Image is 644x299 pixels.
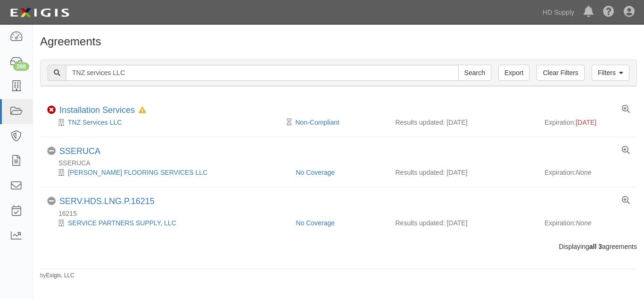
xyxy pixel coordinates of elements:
i: Pending Review [287,119,292,126]
a: View results summary [622,196,630,205]
a: Installation Services [59,105,135,115]
div: SSERUCA [47,158,637,168]
input: Search [458,65,491,81]
i: Help Center - Complianz [603,7,614,18]
em: None [576,219,591,227]
i: Non-Compliant [47,106,56,114]
input: Search [66,65,459,81]
b: all 3 [589,243,602,250]
a: SSERUCA [59,146,100,156]
div: Installation Services [59,105,146,116]
a: View results summary [622,105,630,114]
div: Expiration: [545,118,630,127]
a: SERV.HDS.LNG.P.16215 [59,196,155,206]
img: logo-5460c22ac91f19d4615b14bd174203de0afe785f0fc80cf4dbbc73dc1793850b.png [7,4,72,21]
a: No Coverage [296,169,335,176]
em: None [576,169,591,176]
div: Results updated: [DATE] [396,118,531,127]
a: No Coverage [296,219,335,227]
div: TNZ Services LLC [47,118,289,127]
h1: Agreements [40,35,637,48]
a: Export [498,65,529,81]
a: Non-Compliant [296,119,339,126]
div: SERV.HDS.LNG.P.16215 [59,196,155,207]
div: 16215 [47,209,637,218]
a: HD Supply [538,3,579,22]
div: SSERUCA [59,146,100,157]
small: by [40,272,74,280]
a: [PERSON_NAME] FLOORING SERVICES LLC [68,169,207,176]
div: 268 [13,62,29,71]
div: CARRANZA FLOORING SERVICES LLC [47,168,289,177]
a: Clear Filters [537,65,584,81]
span: [DATE] [576,119,596,126]
div: SERVICE PARTNERS SUPPLY, LLC [47,218,289,228]
i: No Coverage [47,197,56,205]
a: TNZ Services LLC [68,119,122,126]
i: No Coverage [47,147,56,155]
div: Results updated: [DATE] [396,218,531,228]
a: Exigis, LLC [46,272,74,279]
i: In Default since 08/13/2025 [139,107,146,114]
div: Results updated: [DATE] [396,168,531,177]
a: Filters [592,65,629,81]
div: Expiration: [545,218,630,228]
a: View results summary [622,146,630,155]
a: SERVICE PARTNERS SUPPLY, LLC [68,219,176,227]
div: Expiration: [545,168,630,177]
div: Displaying agreements [33,242,644,251]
